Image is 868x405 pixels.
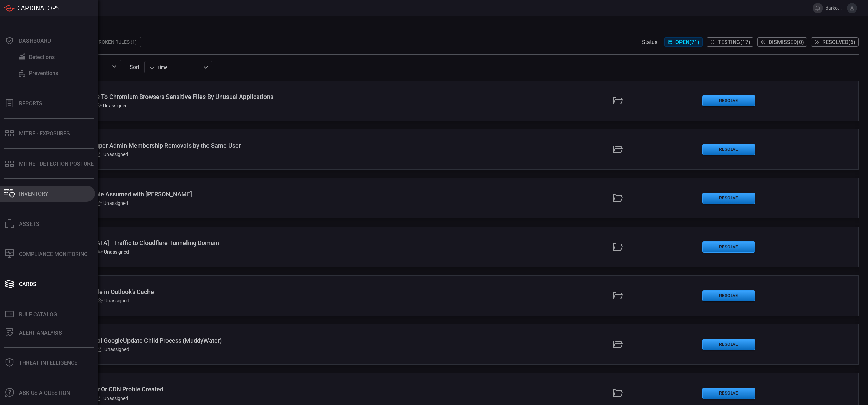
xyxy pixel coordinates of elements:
[19,161,94,167] div: MITRE - Detection Posture
[19,311,57,318] div: Rule Catalog
[769,39,804,45] span: Dismissed ( 0 )
[97,249,129,255] div: Unassigned
[822,39,855,45] span: Resolved ( 6 )
[702,193,755,204] button: Resolve
[19,390,70,396] div: Ask Us A Question
[98,347,129,352] div: Unassigned
[757,37,807,47] button: Dismissed(0)
[642,39,659,45] span: Status:
[19,329,62,336] div: ALERT ANALYSIS
[19,191,48,197] div: Inventory
[702,241,755,253] button: Resolve
[51,191,374,198] div: AWS - Unusual Role Assumed with SAML
[702,290,755,301] button: Resolve
[19,221,39,227] div: assets
[97,200,128,206] div: Unassigned
[664,37,703,47] button: Open(71)
[92,37,141,47] div: Broken Rules (1)
[19,360,77,366] div: Threat Intelligence
[702,95,755,106] button: Resolve
[51,239,374,247] div: Palo Alto - Traffic to Cloudflare Tunneling Domain
[29,54,55,60] div: Detections
[19,38,51,44] div: Dashboard
[702,388,755,399] button: Resolve
[51,337,374,344] div: Windows - Unusual GoogleUpdate Child Process (MuddyWater)
[149,64,201,71] div: Time
[702,144,755,155] button: Resolve
[96,103,128,108] div: Unassigned
[826,5,844,11] span: darko.blagojevic
[19,100,42,107] div: Reports
[97,396,128,401] div: Unassigned
[98,298,129,303] div: Unassigned
[110,62,119,71] button: Open
[707,37,753,47] button: Testing(17)
[51,386,374,393] div: Azure - Front Door Or CDN Profile Created
[811,37,859,47] button: Resolved(6)
[718,39,750,45] span: Testing ( 17 )
[19,251,88,257] div: Compliance Monitoring
[130,64,139,70] label: sort
[19,130,70,137] div: MITRE - Exposures
[97,152,128,157] div: Unassigned
[51,142,374,149] div: Okta - Multiple Super Admin Membership Removals by the Same User
[19,281,36,287] div: Cards
[51,288,374,295] div: Windows - URL File in Outlook's Cache
[29,70,58,77] div: Preventions
[51,93,374,100] div: Windows - Access To Chromium Browsers Sensitive Files By Unusual Applications
[675,39,699,45] span: Open ( 71 )
[702,339,755,350] button: Resolve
